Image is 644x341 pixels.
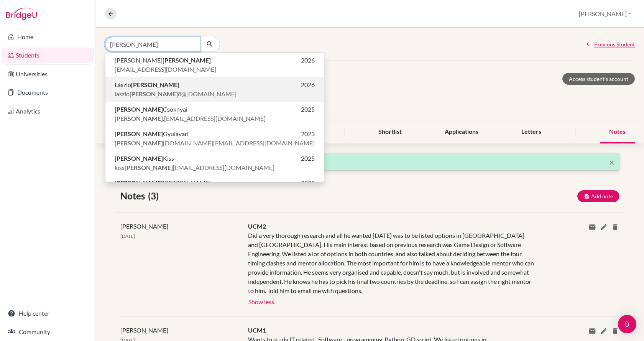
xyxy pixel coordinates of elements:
[115,178,211,188] span: [PERSON_NAME]
[125,164,173,171] b: [PERSON_NAME]
[575,7,635,21] button: [PERSON_NAME]
[128,158,611,166] p: Note created successfully
[2,306,94,321] a: Help center
[248,295,274,307] button: Show less
[6,8,37,20] img: Bridge-U
[130,90,178,97] b: [PERSON_NAME]
[2,85,94,100] a: Documents
[115,56,211,65] span: [PERSON_NAME]
[2,29,94,44] a: Home
[115,105,187,114] span: Csoknyai
[163,56,211,64] b: [PERSON_NAME]
[115,114,266,123] span: .[EMAIL_ADDRESS][DOMAIN_NAME]
[512,121,550,143] div: Letters
[435,121,488,143] div: Applications
[115,65,216,74] span: [EMAIL_ADDRESS][DOMAIN_NAME]
[248,231,534,295] div: Did a very thorough research and all he wanted [DATE] was to be listed options in [GEOGRAPHIC_DAT...
[105,151,324,175] button: [PERSON_NAME]Kiss2025kiss[PERSON_NAME][EMAIL_ADDRESS][DOMAIN_NAME]
[115,179,163,186] b: [PERSON_NAME]
[105,126,324,151] button: [PERSON_NAME]Gyulavari2023[PERSON_NAME][DOMAIN_NAME][EMAIL_ADDRESS][DOMAIN_NAME]
[586,40,635,48] a: Previous Student
[115,138,315,148] span: [DOMAIN_NAME][EMAIL_ADDRESS][DOMAIN_NAME]
[120,233,135,239] span: [DATE]
[369,121,411,143] div: Shortlist
[577,190,619,202] button: Add note
[115,139,163,147] b: [PERSON_NAME]
[148,189,162,203] span: (3)
[301,56,315,65] span: 2026
[2,66,94,82] a: Universities
[600,121,635,143] div: Notes
[248,222,266,230] span: UCM2
[120,326,168,334] span: [PERSON_NAME]
[562,73,635,85] a: Access student's account
[115,155,163,162] b: [PERSON_NAME]
[301,178,315,188] span: 2000
[105,175,324,200] button: [PERSON_NAME][PERSON_NAME]2000[PERSON_NAME].[EMAIL_ADDRESS][DOMAIN_NAME]
[105,77,324,102] button: Lászlo[PERSON_NAME]2026laszlo[PERSON_NAME]8@[DOMAIN_NAME]
[594,40,635,48] span: Previous Student
[618,315,636,333] div: Open Intercom Messenger
[115,154,174,163] span: Kiss
[120,189,148,203] span: Notes
[115,105,163,113] b: [PERSON_NAME]
[609,158,614,167] button: Close
[2,48,94,63] a: Students
[115,163,274,172] span: kiss [EMAIL_ADDRESS][DOMAIN_NAME]
[115,129,189,138] span: Gyulavari
[105,53,324,77] button: [PERSON_NAME][PERSON_NAME]2026[EMAIL_ADDRESS][DOMAIN_NAME]
[2,324,94,339] a: Community
[301,105,315,114] span: 2025
[120,222,168,230] span: [PERSON_NAME]
[115,89,237,99] span: laszlo 8@[DOMAIN_NAME]
[2,104,94,119] a: Analytics
[248,326,266,334] span: UCM1
[115,130,163,137] b: [PERSON_NAME]
[301,129,315,138] span: 2023
[115,80,179,89] span: Lászlo
[301,154,315,163] span: 2025
[131,81,179,88] b: [PERSON_NAME]
[115,115,163,122] b: [PERSON_NAME]
[301,80,315,89] span: 2026
[105,102,324,126] button: [PERSON_NAME]Csoknyai2025[PERSON_NAME].[EMAIL_ADDRESS][DOMAIN_NAME]
[105,37,200,51] input: Find student by name...
[609,156,614,168] span: ×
